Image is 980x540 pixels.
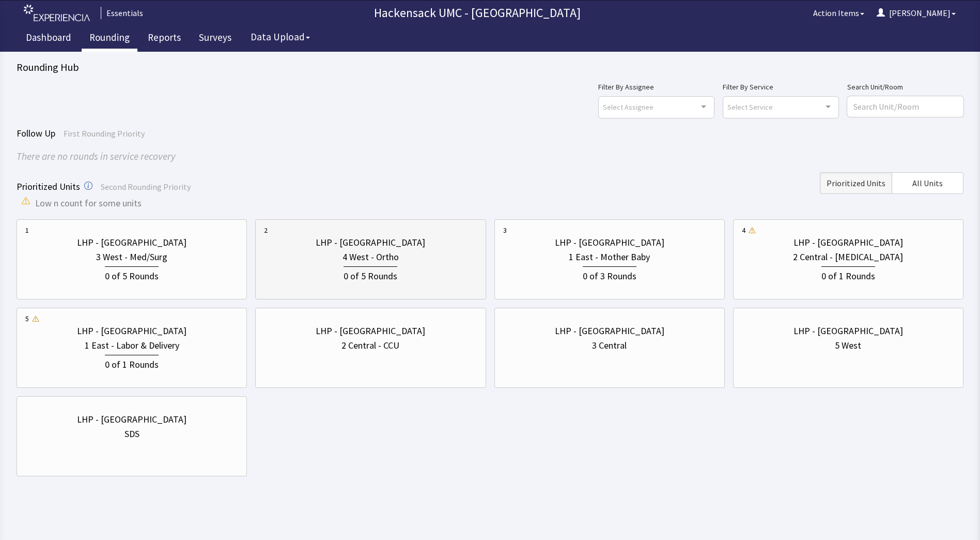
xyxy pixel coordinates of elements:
div: 2 Central - CCU [341,338,399,353]
button: All Units [892,172,963,194]
span: Select Assignee [603,101,654,113]
button: Prioritized Units [820,172,892,194]
div: There are no rounds in service recovery [17,149,963,164]
div: 1 [25,225,29,235]
div: 3 [503,225,507,235]
div: 1 East - Labor & Delivery [85,338,179,353]
div: 4 West - Ortho [343,250,399,264]
span: Select Service [727,101,773,113]
div: 0 of 3 Rounds [583,266,636,283]
div: LHP - [GEOGRAPHIC_DATA] [77,235,186,250]
label: Search Unit/Room [847,81,963,93]
div: LHP - [GEOGRAPHIC_DATA] [794,235,903,250]
div: LHP - [GEOGRAPHIC_DATA] [555,324,664,338]
label: Filter By Assignee [598,81,714,93]
div: 0 of 1 Rounds [821,266,875,283]
div: 1 East - Mother Baby [569,250,650,264]
div: 2 Central - [MEDICAL_DATA] [793,250,903,264]
span: First Rounding Priority [64,128,145,139]
div: Rounding Hub [17,60,963,74]
span: Prioritized Units [17,181,80,192]
div: 0 of 5 Rounds [105,266,159,283]
label: Filter By Service [723,81,839,93]
span: Second Rounding Priority [101,182,191,192]
a: Surveys [191,26,239,52]
span: All Units [912,177,943,189]
a: Dashboard [18,26,79,52]
div: 2 [264,225,268,235]
div: LHP - [GEOGRAPHIC_DATA] [316,324,425,338]
a: Rounding [82,26,137,52]
button: [PERSON_NAME] [870,3,962,23]
div: 5 West [835,338,861,353]
p: Hackensack UMC - [GEOGRAPHIC_DATA] [147,5,807,21]
div: LHP - [GEOGRAPHIC_DATA] [77,324,186,338]
a: Reports [140,26,189,52]
span: Low n count for some units [35,196,142,211]
div: 4 [742,225,745,235]
div: SDS [125,427,139,441]
span: Prioritized Units [827,177,885,189]
div: 0 of 5 Rounds [344,266,397,283]
img: experiencia_logo.png [24,5,90,22]
div: 3 Central [592,338,627,353]
div: LHP - [GEOGRAPHIC_DATA] [794,324,903,338]
button: Data Upload [244,27,316,47]
div: 3 West - Med/Surg [96,250,167,264]
div: Essentials [101,7,143,19]
div: LHP - [GEOGRAPHIC_DATA] [77,412,186,427]
div: LHP - [GEOGRAPHIC_DATA] [555,235,664,250]
div: LHP - [GEOGRAPHIC_DATA] [316,235,425,250]
button: Action Items [807,3,870,23]
div: Follow Up [17,126,963,141]
div: 0 of 1 Rounds [105,355,159,372]
div: 5 [25,313,29,324]
input: Search Unit/Room [847,96,963,117]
